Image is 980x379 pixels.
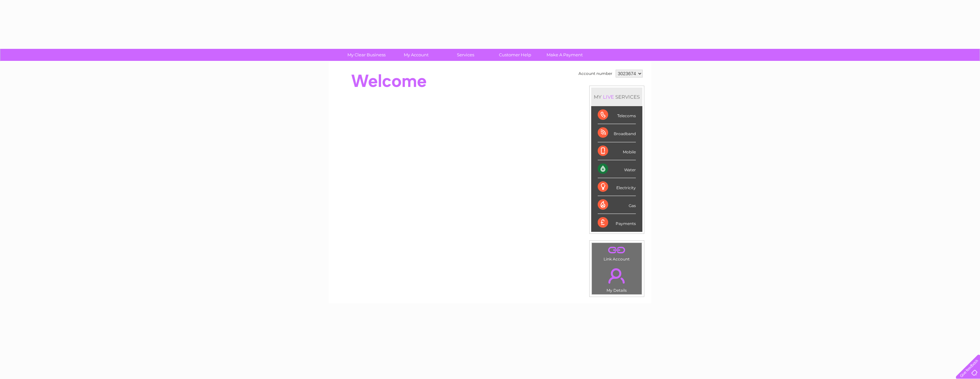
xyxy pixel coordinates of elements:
a: . [593,245,640,256]
a: Services [439,49,492,61]
div: Water [598,160,636,178]
td: Account number [577,68,614,79]
td: My Details [592,263,642,295]
div: MY SERVICES [591,88,642,106]
a: Make A Payment [538,49,592,61]
a: My Clear Business [340,49,393,61]
div: Broadband [598,124,636,142]
a: My Account [389,49,443,61]
a: . [593,264,640,287]
div: Mobile [598,142,636,160]
div: Telecoms [598,106,636,124]
div: Payments [598,214,636,232]
div: Gas [598,196,636,214]
td: Link Account [592,243,642,263]
div: Electricity [598,178,636,196]
a: Customer Help [488,49,542,61]
div: LIVE [602,94,615,100]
